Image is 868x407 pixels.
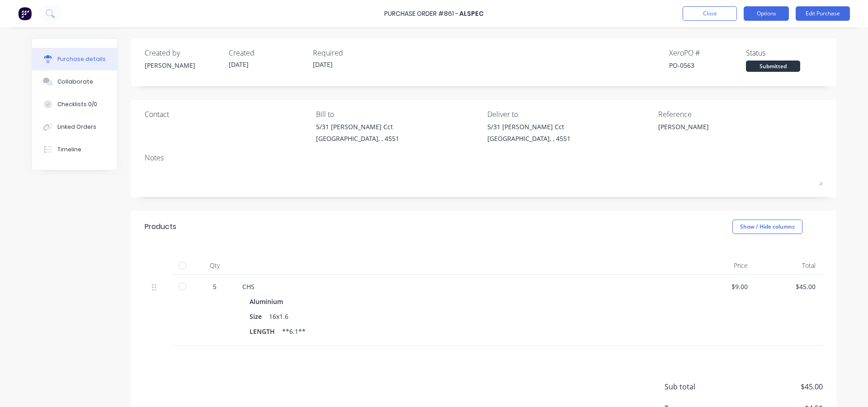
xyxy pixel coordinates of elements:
div: Reference [658,109,823,120]
div: Total [755,257,823,275]
div: Qty [194,257,235,275]
div: Checklists 0/0 [57,100,97,108]
textarea: [PERSON_NAME] [658,122,771,142]
div: Deliver to [487,109,652,120]
div: 5/31 [PERSON_NAME] Cct [316,122,399,131]
div: 5 [202,282,228,291]
div: Size [250,310,269,323]
div: $9.00 [694,282,748,291]
span: Sub total [665,381,732,392]
div: 16x1.6 [269,310,288,323]
div: Contact [145,109,309,120]
button: Close [683,6,737,21]
div: [GEOGRAPHIC_DATA], , 4551 [316,134,399,143]
div: PO-0563 [669,61,746,70]
div: Created by [145,47,222,58]
div: Created [229,47,306,58]
div: LENGTH [250,325,282,338]
div: Submitted [746,61,800,72]
div: Collaborate [57,78,93,86]
img: Factory [18,7,32,20]
span: $45.00 [732,381,823,392]
div: Xero PO # [669,47,746,58]
button: Show / Hide columns [732,220,802,234]
div: Bill to [316,109,481,120]
div: Status [746,47,823,58]
div: Products [145,221,176,232]
div: Required [313,47,390,58]
div: Purchase Order #861 - [384,9,458,19]
button: Options [744,6,789,21]
div: Timeline [57,145,81,154]
div: [GEOGRAPHIC_DATA], , 4551 [487,134,571,143]
div: $45.00 [762,282,816,291]
div: Alspec [459,9,484,19]
button: Checklists 0/0 [32,93,117,116]
button: Linked Orders [32,116,117,138]
div: 5/31 [PERSON_NAME] Cct [487,122,571,131]
div: [PERSON_NAME] [145,61,222,70]
button: Edit Purchase [796,6,850,21]
div: CHS [242,282,680,291]
div: Purchase details [57,55,106,63]
div: Linked Orders [57,123,96,131]
div: Price [687,257,755,275]
div: Notes [145,152,823,163]
div: Aluminium [250,295,287,308]
button: Purchase details [32,48,117,70]
button: Collaborate [32,70,117,93]
button: Timeline [32,138,117,161]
